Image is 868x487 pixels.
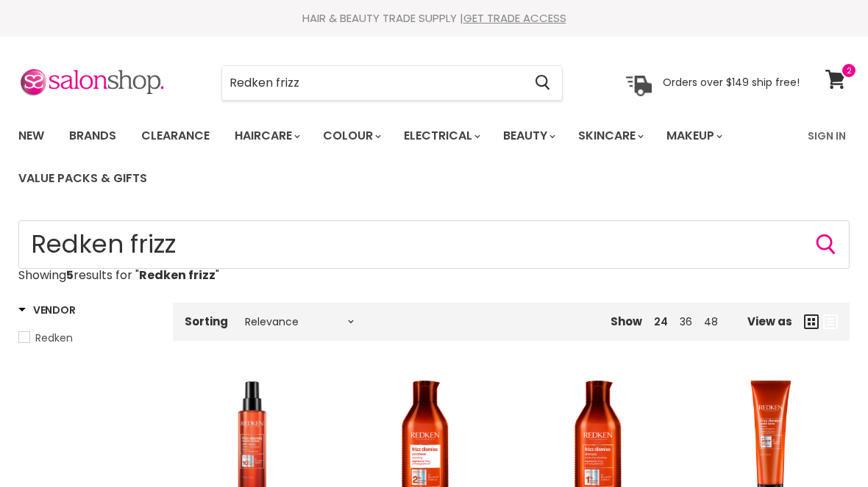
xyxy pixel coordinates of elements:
p: Orders over $149 ship free! [663,76,800,89]
label: Sorting [185,315,228,328]
a: Clearance [130,120,221,151]
button: Search [523,66,562,100]
a: Makeup [655,120,731,151]
strong: Redken frizz [139,267,216,284]
strong: 5 [66,267,74,284]
a: Value Packs & Gifts [7,163,158,194]
form: Product [18,220,850,269]
ul: Main menu [7,115,799,200]
a: 24 [654,314,668,329]
p: Showing results for " " [18,269,850,282]
a: Electrical [393,120,489,151]
span: Show [611,314,642,329]
a: GET TRADE ACCESS [463,10,566,26]
span: View as [747,315,792,328]
input: Search [18,220,850,269]
a: Haircare [224,120,309,151]
a: Redken [18,330,154,346]
a: Brands [58,120,127,151]
form: Product [221,65,563,101]
a: Skincare [567,120,652,151]
a: Beauty [492,120,564,151]
a: New [7,120,55,151]
input: Search [222,66,523,100]
button: Search [814,233,838,256]
span: Redken [35,331,73,345]
a: 36 [680,314,692,329]
a: Colour [312,120,390,151]
a: 48 [704,314,718,329]
a: Sign In [799,120,855,151]
h3: Vendor [18,303,75,317]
